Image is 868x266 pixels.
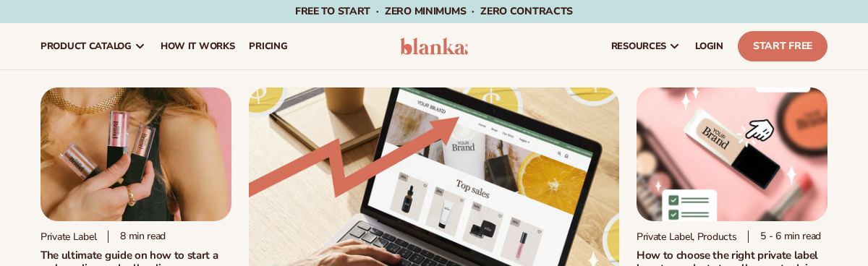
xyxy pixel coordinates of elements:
span: product catalog [41,40,132,52]
img: Person holding branded make up with a solid pink background [41,87,231,221]
img: Private Label Beauty Products Click [637,87,827,221]
div: 8 min read [108,231,166,243]
div: Private label [41,231,96,243]
span: pricing [249,40,287,52]
img: logo [400,38,468,55]
a: pricing [242,23,294,69]
div: Private Label, Products [637,231,737,243]
a: resources [604,23,688,69]
div: 5 - 6 min read [748,231,821,243]
span: Free to start · ZERO minimums · ZERO contracts [295,4,573,18]
a: Start Free [738,31,827,61]
span: LOGIN [695,40,723,52]
a: LOGIN [688,23,731,69]
span: How It Works [161,40,235,52]
span: resources [611,40,666,52]
a: product catalog [33,23,153,69]
a: How It Works [153,23,242,69]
